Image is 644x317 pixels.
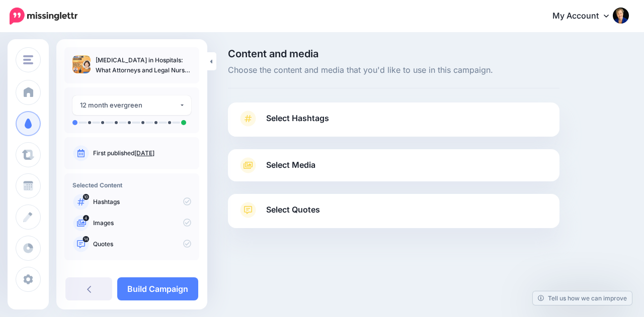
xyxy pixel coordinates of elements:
[83,215,89,221] span: 4
[83,236,90,242] span: 14
[228,49,559,59] span: Content and media
[93,240,191,249] p: Quotes
[23,55,33,64] img: menu.png
[72,55,91,73] img: 5d9920f826c4d325552ebcfbd66a2f3f_thumb.jpg
[83,194,89,200] span: 10
[266,112,329,125] span: Select Hashtags
[542,4,629,29] a: My Account
[93,219,191,228] p: Images
[93,197,191,206] p: Hashtags
[266,158,315,172] span: Select Media
[10,8,77,25] img: Missinglettr
[96,55,191,75] p: [MEDICAL_DATA] in Hospitals: What Attorneys and Legal Nurses Need to Know
[238,111,549,137] a: Select Hashtags
[238,157,549,173] a: Select Media
[266,203,320,217] span: Select Quotes
[228,64,559,77] span: Choose the content and media that you'd like to use in this campaign.
[533,291,632,305] a: Tell us how we can improve
[238,202,549,228] a: Select Quotes
[72,181,191,189] h4: Selected Content
[80,99,179,111] div: 12 month evergreen
[93,149,191,158] p: First published
[134,149,154,157] a: [DATE]
[72,95,191,115] button: 12 month evergreen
